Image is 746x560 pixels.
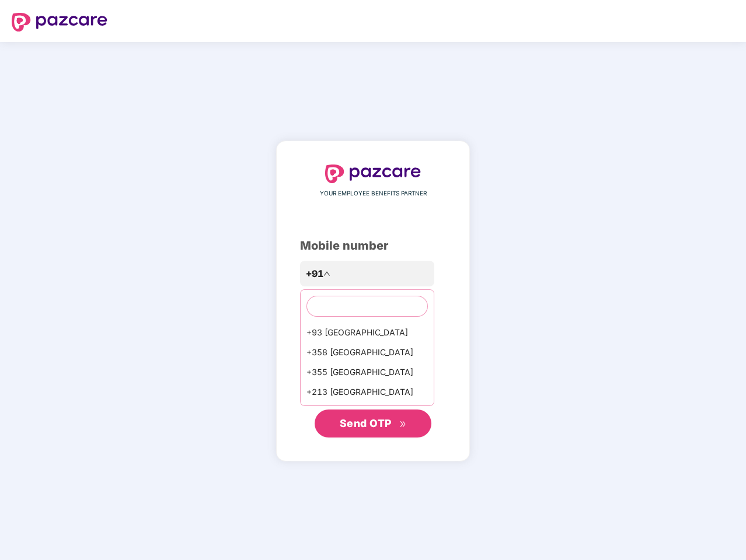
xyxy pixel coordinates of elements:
span: +91 [306,267,323,281]
span: double-right [399,421,407,428]
div: +1684 AmericanSamoa [301,402,434,422]
img: logo [12,13,107,32]
div: +355 [GEOGRAPHIC_DATA] [301,362,434,382]
span: up [323,270,330,277]
button: Send OTPdouble-right [315,409,431,437]
div: +93 [GEOGRAPHIC_DATA] [301,323,434,342]
div: +358 [GEOGRAPHIC_DATA] [301,342,434,362]
span: Send OTP [340,417,392,429]
img: logo [325,164,421,183]
div: Mobile number [300,237,446,255]
div: +213 [GEOGRAPHIC_DATA] [301,382,434,402]
span: YOUR EMPLOYEE BENEFITS PARTNER [320,189,427,198]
